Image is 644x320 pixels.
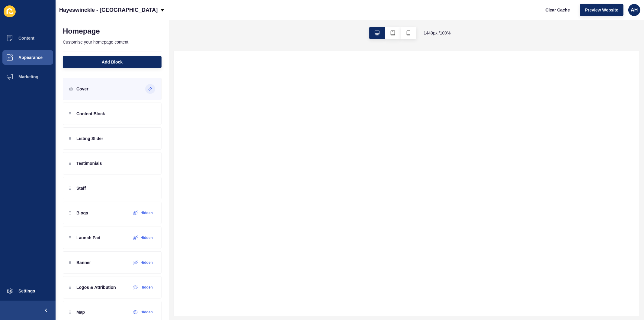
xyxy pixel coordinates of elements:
p: Testimonials [76,160,102,166]
p: Content Block [76,111,105,117]
label: Hidden [140,211,153,215]
button: Preview Website [580,4,623,16]
p: Logos & Attribution [76,284,116,290]
p: Staff [76,185,86,191]
label: Hidden [140,235,153,240]
label: Hidden [140,310,153,315]
label: Hidden [140,285,153,290]
p: Customise your homepage content. [63,35,162,49]
span: 1440 px / 100 % [424,30,451,36]
span: Add Block [102,59,123,65]
label: Hidden [140,260,153,265]
p: Blogs [76,210,88,216]
span: AH [631,7,638,13]
p: Banner [76,260,91,266]
p: Hayeswinckle - [GEOGRAPHIC_DATA] [59,2,158,18]
p: Launch Pad [76,235,100,241]
span: Clear Cache [546,7,570,13]
button: Clear Cache [540,4,575,16]
span: Preview Website [585,7,618,13]
p: Cover [76,86,88,92]
p: Listing Slider [76,136,103,142]
p: Map [76,309,85,315]
h1: Homepage [63,27,100,35]
button: Add Block [63,56,162,68]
